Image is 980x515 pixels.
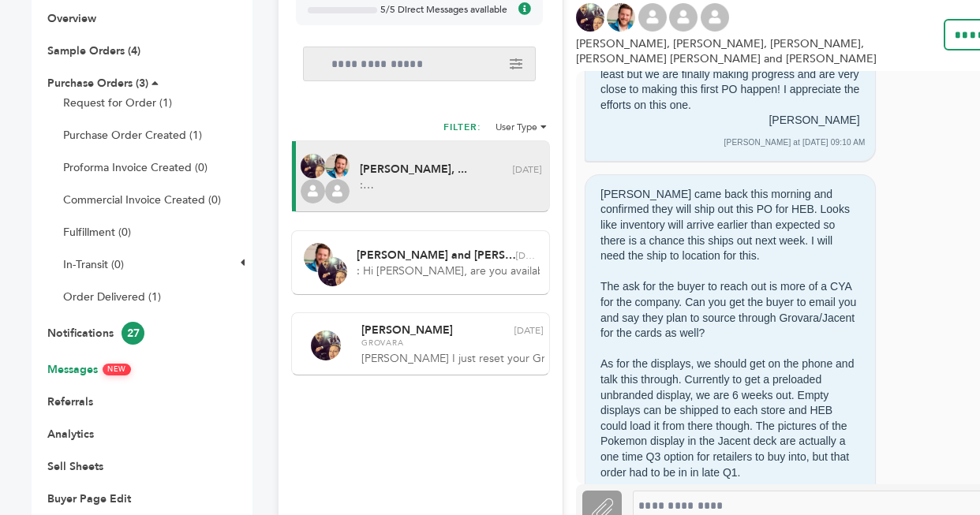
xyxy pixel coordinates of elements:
img: profile.png [301,179,325,203]
a: Sample Orders (4) [47,43,140,58]
div: [PERSON_NAME] [769,113,859,129]
a: Fulfillment (0) [63,225,131,240]
a: Referrals [47,394,93,409]
a: MessagesNEW [47,362,131,377]
img: profile.png [325,179,350,203]
h2: FILTER: [443,121,481,138]
span: [DATE] [514,326,543,335]
a: Overview [47,11,96,26]
a: Order Delivered (1) [63,289,161,304]
span: [PERSON_NAME], ... [360,164,467,175]
span: Grovara [361,338,543,349]
span: [DATE] [516,251,538,260]
span: [PERSON_NAME], [PERSON_NAME], [PERSON_NAME], [PERSON_NAME] [PERSON_NAME] and [PERSON_NAME] [576,36,877,66]
a: Proforma Invoice Created (0) [63,160,208,175]
img: profile.png [701,3,729,32]
li: User Type [496,121,547,133]
span: 27 [122,322,144,345]
span: [DATE] [513,165,541,174]
span: : Hi [PERSON_NAME], are you available for a quick call [DATE]? Let me know your availability. [357,263,540,279]
a: Purchase Orders (3) [47,76,148,91]
a: In-Transit (0) [63,257,124,272]
a: Request for Order (1) [63,95,172,110]
span: [PERSON_NAME] [361,325,453,336]
a: Notifications27 [47,326,144,341]
span: [PERSON_NAME] and [PERSON_NAME] [357,250,516,261]
input: Search messages [303,47,536,81]
span: : [360,177,541,193]
a: Sell Sheets [47,459,103,474]
img: profile.png [638,3,667,32]
span: 5/5 Direct Messages available [380,3,507,17]
a: Buyer Page Edit [47,491,131,506]
a: Analytics [47,427,94,442]
span: NEW [103,364,131,375]
a: Purchase Order Created (1) [63,128,202,143]
a: Commercial Invoice Created (0) [63,192,221,207]
img: profile.png [669,3,698,32]
span: [PERSON_NAME] I just reset your Grovara password - please login to complete your deal with [PERSO... [361,351,544,367]
div: [PERSON_NAME] at [DATE] 09:10 AM [724,137,866,148]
